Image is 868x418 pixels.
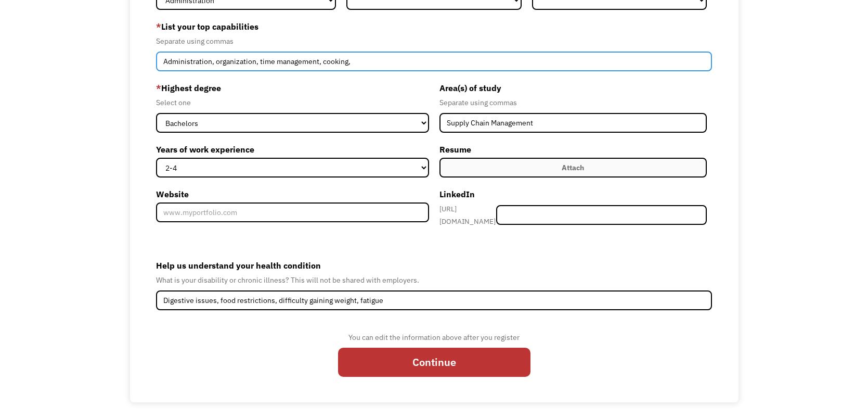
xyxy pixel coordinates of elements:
[439,113,707,133] input: Anthropology, Education
[439,202,496,227] div: [URL][DOMAIN_NAME]
[156,52,712,71] input: Videography, photography, accounting
[562,161,584,174] div: Attach
[338,331,530,344] div: You can edit the information above after you register
[338,348,530,377] input: Continue
[156,290,712,310] input: Deafness, Depression, Diabetes
[439,80,707,96] label: Area(s) of study
[439,96,707,109] div: Separate using commas
[439,186,707,202] label: LinkedIn
[156,80,429,96] label: Highest degree
[156,35,712,47] div: Separate using commas
[156,96,429,109] div: Select one
[156,257,712,274] label: Help us understand your health condition
[156,186,429,202] label: Website
[156,274,712,286] div: What is your disability or chronic illness? This will not be shared with employers.
[156,18,712,35] label: List your top capabilities
[156,141,429,158] label: Years of work experience
[439,158,707,178] label: Attach
[156,202,429,222] input: www.myportfolio.com
[439,141,707,158] label: Resume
